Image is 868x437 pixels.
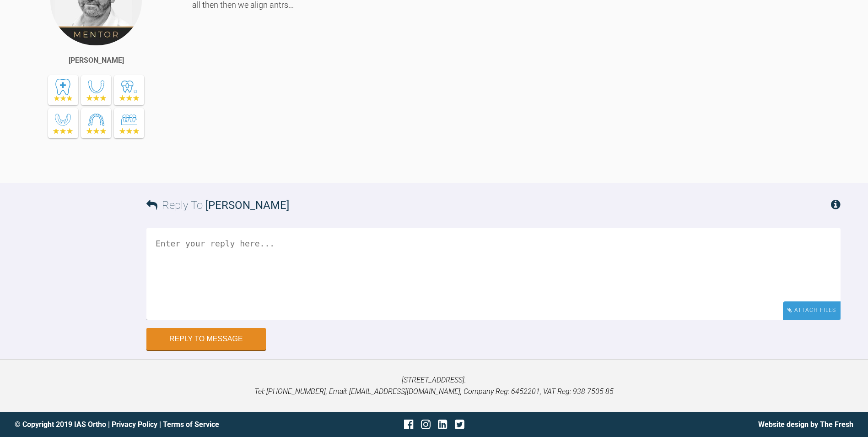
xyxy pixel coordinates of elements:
div: [PERSON_NAME] [69,55,124,66]
span: [PERSON_NAME] [205,199,289,212]
a: Website design by The Fresh [758,420,853,429]
h3: Reply To [146,197,289,214]
a: Privacy Policy [112,420,157,429]
button: Reply to Message [146,328,266,350]
a: Terms of Service [163,420,219,429]
p: [STREET_ADDRESS]. Tel: [PHONE_NUMBER], Email: [EMAIL_ADDRESS][DOMAIN_NAME], Company Reg: 6452201,... [15,374,853,398]
div: Attach Files [783,301,841,319]
div: © Copyright 2019 IAS Ortho | | [15,419,294,431]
